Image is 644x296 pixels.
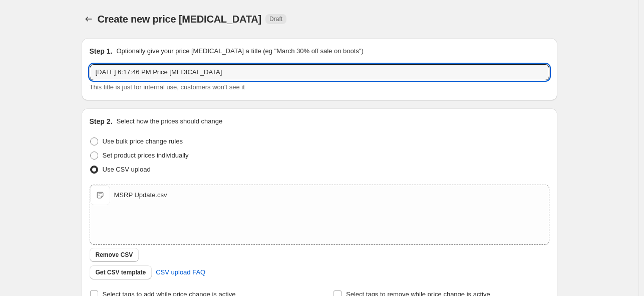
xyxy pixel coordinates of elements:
[116,46,363,56] p: Optionally give your price [MEDICAL_DATA] a title (eg "March 30% off sale on boots")
[82,12,96,26] button: Price change jobs
[98,14,262,25] span: Create new price [MEDICAL_DATA]
[116,116,222,126] p: Select how the prices should change
[103,137,183,145] span: Use bulk price change rules
[96,251,133,259] span: Remove CSV
[150,264,211,280] a: CSV upload FAQ
[103,166,151,173] span: Use CSV upload
[114,190,167,200] div: MSRP Update.csv
[96,268,146,276] span: Get CSV template
[103,152,189,159] span: Set product prices individually
[90,116,113,126] h2: Step 2.
[90,265,152,279] button: Get CSV template
[90,64,549,80] input: 30% off holiday sale
[90,83,245,91] span: This title is just for internal use, customers won't see it
[156,267,205,277] span: CSV upload FAQ
[90,46,113,56] h2: Step 1.
[90,248,139,262] button: Remove CSV
[269,15,282,23] span: Draft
